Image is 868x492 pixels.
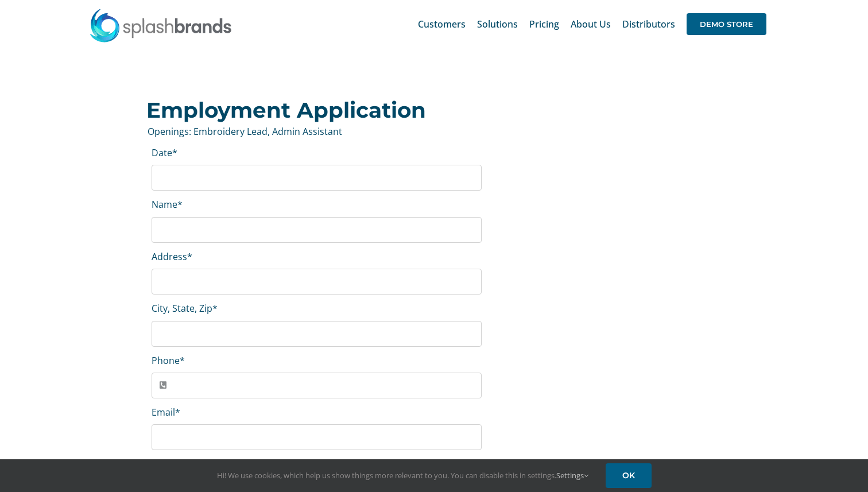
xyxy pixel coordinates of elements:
[687,13,766,35] span: DEMO STORE
[172,146,177,159] abbr: required
[687,6,766,42] a: DEMO STORE
[175,406,180,419] abbr: required
[152,250,192,263] label: Address
[418,6,466,42] a: Customers
[418,20,466,29] span: Customers
[556,470,588,481] a: Settings
[187,250,192,263] abbr: required
[674,67,739,78] a: Previous Page
[529,20,559,29] span: Pricing
[180,354,185,367] abbr: required
[529,6,559,42] a: Pricing
[213,458,218,470] abbr: required
[477,20,518,29] span: Solutions
[177,198,183,211] abbr: required
[152,406,180,419] label: Email
[622,6,675,42] a: Distributors
[571,20,611,29] span: About Us
[152,458,218,470] label: Date Available
[622,20,675,29] span: Distributors
[146,99,734,122] h2: Employment Application
[606,463,652,488] a: OK
[148,125,734,138] p: Openings: Embroidery Lead, Admin Assistant
[89,8,232,42] img: SplashBrands.com Logo
[152,354,185,367] label: Phone
[152,198,183,211] label: Name
[217,470,588,481] span: Hi! We use cookies, which help us show things more relevant to you. You can disable this in setti...
[152,302,218,315] label: City, State, Zip
[418,6,766,42] nav: Main Menu
[152,146,177,159] label: Date
[212,302,218,315] abbr: required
